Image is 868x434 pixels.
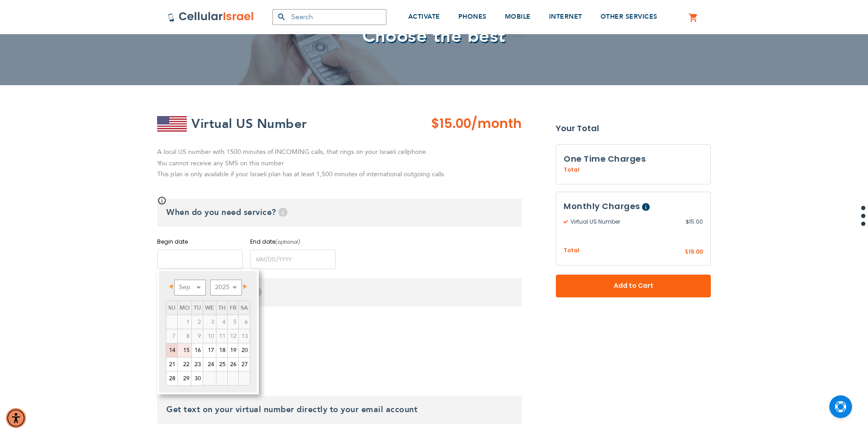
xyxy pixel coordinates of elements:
a: 27 [239,357,250,371]
img: Virtual US Number [157,116,187,132]
span: Virtual US Number [564,218,686,226]
span: 8 [178,329,191,343]
select: Select year [210,280,242,296]
span: 3 [203,315,216,329]
span: ACTIVATE [408,12,440,21]
span: 11 [216,329,227,343]
div: Accessibility Menu [6,408,26,428]
select: Select month [174,280,206,296]
span: $ [685,248,688,256]
span: 10 [203,329,216,343]
span: Add to Cart [586,281,681,291]
img: Cellular Israel Logo [168,11,254,22]
span: Friday [230,304,236,312]
a: 22 [178,357,191,371]
span: 15.00 [686,218,703,226]
a: 15 [178,343,191,357]
span: Choose the best [362,24,506,49]
span: 6 [239,315,250,329]
span: 4 [216,315,227,329]
span: Sunday [168,304,175,312]
span: $15.00 [431,115,471,133]
strong: Your Total [556,122,711,135]
span: Tuesday [194,304,201,312]
a: 29 [178,372,191,385]
a: 18 [216,343,227,357]
span: Total [564,166,580,174]
span: Help [278,208,288,217]
span: Monthly Charges [564,200,640,212]
label: Begin date [157,238,243,246]
span: Thursday [218,304,226,312]
span: 15.00 [688,248,703,255]
i: (optional) [275,238,300,245]
span: OTHER SERVICES [601,12,657,21]
span: Saturday [241,304,248,312]
h3: Israel Phone Number [157,278,522,306]
span: 7 [166,329,177,343]
span: Total [564,246,580,255]
span: 9 [192,329,203,343]
span: 13 [239,329,250,343]
span: Help [642,203,650,211]
a: 23 [192,357,203,371]
a: 20 [239,343,250,357]
input: MM/DD/YYYY [250,250,336,269]
span: 12 [228,329,238,343]
span: 2 [192,315,203,329]
span: 5 [228,315,238,329]
a: 30 [192,372,203,385]
label: End date [250,238,336,246]
h2: Virtual US Number [191,115,307,133]
a: 16 [192,343,203,357]
a: 25 [216,357,227,371]
p: A local US number with 1500 minutes of INCOMING calls, that rings on your Israeli cellphone. You ... [157,147,522,180]
span: MOBILE [505,12,531,21]
span: Next [243,284,247,289]
h3: One Time Charges [564,152,703,166]
a: 19 [228,343,238,357]
h3: When do you need service? [157,199,522,227]
a: 14 [166,343,177,357]
a: 21 [166,357,177,371]
input: Search [272,9,386,25]
a: Prev [167,281,178,292]
a: 28 [166,372,177,385]
span: 1 [178,315,191,329]
span: Get text on your virtual number directly to your email account [166,404,417,415]
span: $ [686,218,689,226]
a: 24 [203,357,216,371]
span: Wednesday [205,304,214,312]
a: Next [238,281,249,292]
span: /month [471,115,522,133]
a: 17 [203,343,216,357]
span: Prev [169,284,173,289]
span: PHONES [458,12,487,21]
button: Add to Cart [556,275,711,297]
a: 26 [228,357,238,371]
span: Monday [180,304,190,312]
input: MM/DD/YYYY [157,250,243,269]
span: INTERNET [549,12,582,21]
